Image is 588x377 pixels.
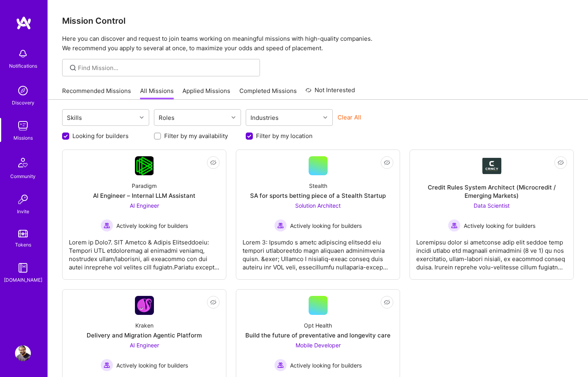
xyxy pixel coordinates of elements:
[243,232,393,271] div: Lorem 3: Ipsumdo s ametc adipiscing elitsedd eiu tempori utlaboreetdo magn aliquaen adminimvenia ...
[474,202,510,209] span: Data Scientist
[13,345,33,361] a: User Avatar
[239,87,297,100] a: Completed Missions
[132,182,157,190] div: Paradigm
[384,299,390,305] i: icon EyeClosed
[9,62,37,70] div: Notifications
[116,222,188,230] span: Actively looking for builders
[68,63,78,72] i: icon SearchGrey
[65,112,84,123] div: Skills
[231,116,235,119] i: icon Chevron
[16,16,32,30] img: logo
[157,112,176,123] div: Roles
[18,230,28,237] img: tokens
[12,99,34,107] div: Discovery
[290,222,362,230] span: Actively looking for builders
[448,219,461,232] img: Actively looking for builders
[15,118,31,134] img: teamwork
[304,321,332,330] div: Opt Health
[135,156,154,175] img: Company Logo
[243,156,393,273] a: StealthSA for sports betting piece of a Stealth StartupSolution Architect Actively looking for bu...
[338,113,361,121] button: Clear All
[4,276,42,284] div: [DOMAIN_NAME]
[309,182,327,190] div: Stealth
[62,34,574,53] p: Here you can discover and request to join teams working on meaningful missions with high-quality ...
[93,191,195,200] div: AI Engineer – Internal LLM Assistant
[13,153,32,172] img: Community
[140,116,144,119] i: icon Chevron
[482,158,501,174] img: Company Logo
[15,260,31,276] img: guide book
[464,222,535,230] span: Actively looking for builders
[290,361,362,369] span: Actively looking for builders
[274,219,287,232] img: Actively looking for builders
[17,207,29,216] div: Invite
[72,132,129,140] label: Looking for builders
[13,134,33,142] div: Missions
[87,331,202,339] div: Delivery and Migration Agentic Platform
[62,16,574,26] h3: Mission Control
[305,85,355,100] a: Not Interested
[245,331,391,339] div: Build the future of preventative and longevity care
[210,159,216,166] i: icon EyeClosed
[274,359,287,371] img: Actively looking for builders
[558,159,564,166] i: icon EyeClosed
[15,83,31,99] img: discovery
[62,87,131,100] a: Recommended Missions
[116,361,188,369] span: Actively looking for builders
[384,159,390,166] i: icon EyeClosed
[10,172,36,180] div: Community
[182,87,230,100] a: Applied Missions
[210,299,216,305] i: icon EyeClosed
[164,132,228,140] label: Filter by my availability
[295,202,341,209] span: Solution Architect
[69,156,220,273] a: Company LogoParadigmAI Engineer – Internal LLM AssistantAI Engineer Actively looking for builders...
[78,64,254,72] input: Find Mission...
[101,359,113,371] img: Actively looking for builders
[250,191,386,200] div: SA for sports betting piece of a Stealth Startup
[140,87,174,100] a: All Missions
[15,345,31,361] img: User Avatar
[296,342,341,349] span: Mobile Developer
[135,296,154,315] img: Company Logo
[248,112,281,123] div: Industries
[15,191,31,207] img: Invite
[15,46,31,62] img: bell
[416,156,567,273] a: Company LogoCredit Rules System Architect (Microcredit / Emerging Markets)Data Scientist Actively...
[416,183,567,200] div: Credit Rules System Architect (Microcredit / Emerging Markets)
[130,342,159,349] span: AI Engineer
[130,202,159,209] span: AI Engineer
[416,232,567,271] div: Loremipsu dolor si ametconse adip elit seddoe temp incidi utlabo etd magnaali enimadmini (8 ve 1)...
[135,321,154,330] div: Kraken
[101,219,113,232] img: Actively looking for builders
[256,132,313,140] label: Filter by my location
[69,232,220,271] div: Lorem ip Dolo7. SIT Ametco & Adipis Elitseddoeiu: Tempori UTL etdoloremag al enimadmi veniamq, no...
[323,116,327,119] i: icon Chevron
[15,241,31,249] div: Tokens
